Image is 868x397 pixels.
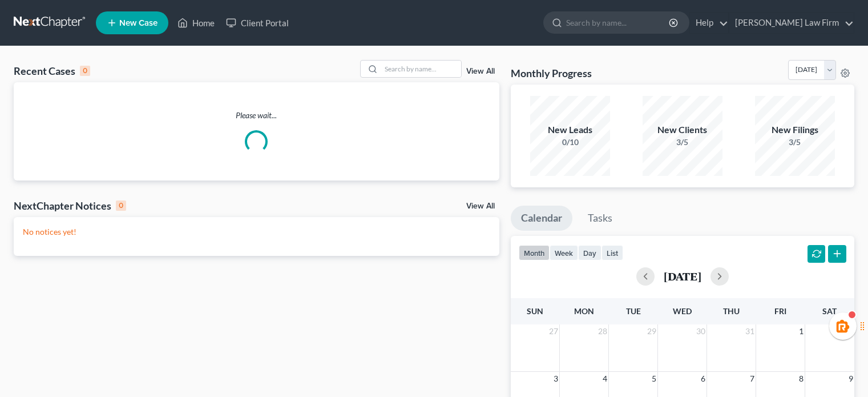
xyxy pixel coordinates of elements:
[466,202,495,210] a: View All
[14,110,499,121] p: Please wait...
[14,64,90,78] div: Recent Cases
[749,372,756,386] span: 7
[643,123,722,137] div: New Clients
[527,306,543,316] span: Sun
[530,123,610,137] div: New Leads
[550,245,578,260] button: week
[664,270,701,282] h2: [DATE]
[552,372,559,386] span: 3
[14,199,126,212] div: NextChapter Notices
[578,245,601,260] button: day
[798,372,805,386] span: 8
[220,13,294,33] a: Client Portal
[574,306,594,316] span: Mon
[466,67,495,75] a: View All
[511,206,572,231] a: Calendar
[601,245,623,260] button: list
[80,66,90,76] div: 0
[723,306,740,316] span: Thu
[643,137,722,148] div: 3/5
[597,324,608,338] span: 28
[646,324,657,338] span: 29
[116,200,126,211] div: 0
[755,123,835,137] div: New Filings
[548,324,559,338] span: 27
[519,245,550,260] button: month
[695,324,706,338] span: 30
[798,324,805,338] span: 1
[381,61,461,77] input: Search by name...
[847,372,854,386] span: 9
[511,66,592,80] h3: Monthly Progress
[601,372,608,386] span: 4
[729,13,854,33] a: [PERSON_NAME] Law Firm
[530,137,610,148] div: 0/10
[673,306,692,316] span: Wed
[651,372,657,386] span: 5
[822,306,837,316] span: Sat
[626,306,641,316] span: Tue
[690,13,728,33] a: Help
[172,13,220,33] a: Home
[744,324,756,338] span: 31
[578,206,623,231] a: Tasks
[700,372,706,386] span: 6
[566,12,671,33] input: Search by name...
[755,137,835,148] div: 3/5
[23,226,490,238] p: No notices yet!
[119,19,158,27] span: New Case
[774,306,786,316] span: Fri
